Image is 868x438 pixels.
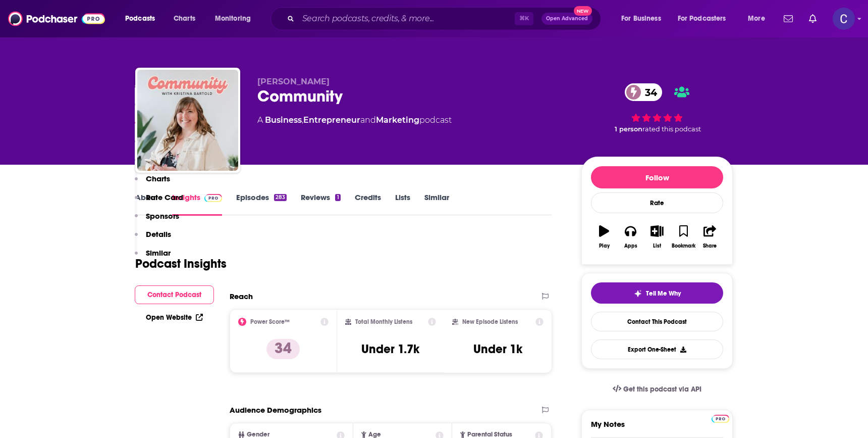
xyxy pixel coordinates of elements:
[546,16,588,21] span: Open Advanced
[712,413,729,423] a: Pro website
[355,318,412,325] h2: Total Monthly Listens
[174,12,195,26] span: Charts
[118,11,168,27] button: open menu
[473,342,522,357] h3: Under 1k
[741,11,778,27] button: open menu
[167,11,201,27] a: Charts
[265,115,302,125] a: Business
[462,318,518,325] h2: New Episode Listens
[515,12,533,25] span: ⌘ K
[361,342,419,357] h3: Under 1.7k
[266,339,300,359] p: 34
[274,194,287,201] div: 283
[574,6,592,16] span: New
[135,211,179,230] button: Sponsors
[135,248,171,267] button: Similar
[591,192,723,213] div: Rate
[125,12,155,26] span: Podcasts
[247,431,269,438] span: Gender
[467,431,512,438] span: Parental Status
[230,291,253,301] h2: Reach
[230,405,321,415] h2: Audience Demographics
[670,219,696,255] button: Bookmark
[303,115,360,125] a: Entrepreneur
[591,419,723,437] label: My Notes
[671,11,741,27] button: open menu
[780,10,797,27] a: Show notifications dropdown
[712,415,729,423] img: Podchaser Pro
[591,312,723,331] a: Contact This Podcast
[280,7,611,30] div: Search podcasts, credits, & more...
[621,12,661,26] span: For Business
[614,11,674,27] button: open menu
[581,77,733,139] div: 34 1 personrated this podcast
[644,219,670,255] button: List
[146,248,171,258] p: Similar
[541,13,592,25] button: Open AdvancedNew
[833,8,855,30] img: User Profile
[376,115,419,125] a: Marketing
[368,431,381,438] span: Age
[135,285,214,304] button: Contact Podcast
[748,12,765,26] span: More
[653,243,661,249] div: List
[697,219,723,255] button: Share
[617,219,643,255] button: Apps
[298,11,515,27] input: Search podcasts, credits, & more...
[646,289,681,298] span: Tell Me Why
[599,243,610,249] div: Play
[672,243,695,249] div: Bookmark
[833,8,855,30] span: Logged in as publicityxxtina
[395,192,410,216] a: Lists
[591,219,617,255] button: Play
[335,194,340,201] div: 1
[135,229,171,248] button: Details
[355,192,381,216] a: Credits
[424,192,449,216] a: Similar
[146,229,171,239] p: Details
[301,192,340,216] a: Reviews1
[624,243,637,249] div: Apps
[591,166,723,188] button: Follow
[678,12,726,26] span: For Podcasters
[215,12,251,26] span: Monitoring
[250,318,290,325] h2: Power Score™
[360,115,376,125] span: and
[8,9,105,28] img: Podchaser - Follow, Share and Rate Podcasts
[605,377,710,402] a: Get this podcast via API
[208,11,264,27] button: open menu
[146,313,203,322] a: Open Website
[236,192,287,216] a: Episodes283
[137,70,238,171] img: Community
[591,282,723,304] button: tell me why sparkleTell Me Why
[146,211,179,221] p: Sponsors
[642,125,701,133] span: rated this podcast
[623,385,701,394] span: Get this podcast via API
[805,10,821,27] a: Show notifications dropdown
[634,289,642,298] img: tell me why sparkle
[302,115,303,125] span: ,
[135,192,183,211] button: Rate Card
[591,339,723,359] button: Export One-Sheet
[833,8,855,30] button: Show profile menu
[625,83,662,101] a: 34
[146,192,183,202] p: Rate Card
[635,83,662,101] span: 34
[615,125,642,133] span: 1 person
[257,77,330,86] span: [PERSON_NAME]
[257,114,452,126] div: A podcast
[703,243,717,249] div: Share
